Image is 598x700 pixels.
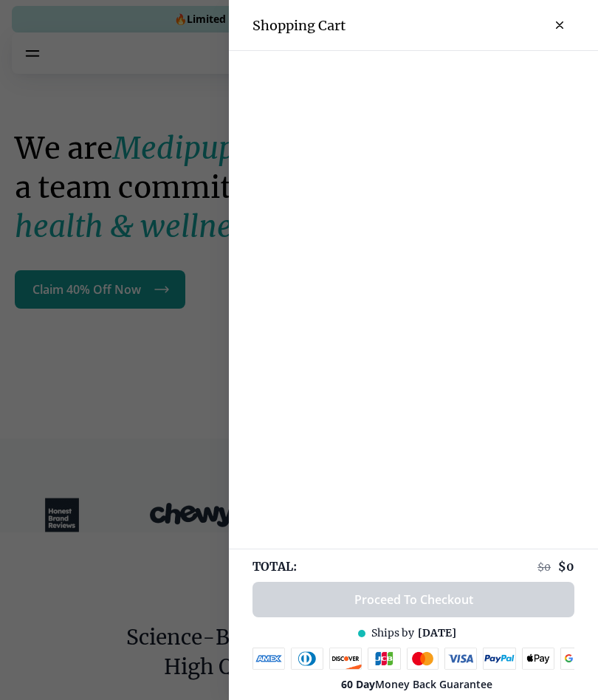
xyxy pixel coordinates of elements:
[291,648,323,670] img: diners-club
[371,626,414,640] span: Ships by
[483,648,516,670] img: paypal
[368,648,401,670] img: jcb
[418,626,456,640] span: [DATE]
[252,17,346,34] h3: Shopping Cart
[560,648,594,670] img: google
[537,560,551,574] span: $ 0
[407,648,439,670] img: mastercard
[252,648,285,670] img: amex
[558,559,574,574] span: $ 0
[444,648,477,670] img: visa
[252,558,297,574] span: TOTAL:
[341,677,375,691] strong: 60 Day
[329,648,362,670] img: discover
[545,10,574,40] button: close-cart
[341,677,492,691] span: Money Back Guarantee
[522,648,554,670] img: apple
